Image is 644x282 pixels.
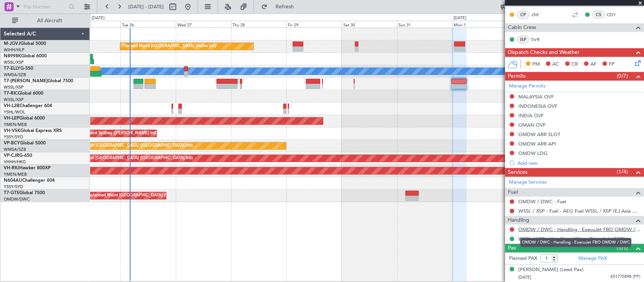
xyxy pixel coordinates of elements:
[4,116,45,121] a: VH-LEPGlobal 6000
[509,255,537,262] label: Planned PAX
[590,61,596,68] span: AF
[397,21,453,28] div: Sun 31
[67,153,193,164] div: Planned Maint [GEOGRAPHIC_DATA] ([GEOGRAPHIC_DATA] Intl)
[508,216,529,225] span: Handling
[508,72,526,81] span: Permits
[4,41,46,46] a: M-JGVJGlobal 5000
[453,21,508,28] div: Mon 1
[508,48,579,57] span: Dispatch Checks and Weather
[518,266,584,274] div: [PERSON_NAME] (Lead Pax)
[592,11,605,19] div: CS
[4,191,45,195] a: T7-GTSGlobal 7500
[4,191,19,195] span: T7-GTS
[607,11,624,18] a: CDY
[509,83,546,90] a: Manage Permits
[518,160,640,166] div: Add new
[4,47,25,53] a: WIHH/HLP
[342,21,397,28] div: Sat 30
[4,178,55,183] a: N604AUChallenger 604
[92,15,105,21] div: [DATE]
[85,190,179,201] div: Unplanned Maint [GEOGRAPHIC_DATA] (Seletar)
[4,79,48,83] span: T7-[PERSON_NAME]
[508,188,518,197] span: Fuel
[518,122,546,128] div: OMAN OVF
[67,140,193,152] div: Planned Maint [GEOGRAPHIC_DATA] ([GEOGRAPHIC_DATA] Intl)
[4,84,24,90] a: WSSL/XSP
[4,116,19,121] span: VH-LEP
[4,172,27,177] a: YMEN/MEB
[4,54,21,58] span: N8998K
[518,198,566,205] a: OMDW / DWC - Fuel
[508,168,527,177] span: Services
[8,15,82,27] button: All Aircraft
[532,61,540,68] span: PM
[65,128,157,139] div: Unplanned Maint Sydney ([PERSON_NAME] Intl)
[4,134,23,140] a: YSSY/SYD
[517,11,529,19] div: CP
[4,159,26,165] a: VHHH/HKG
[4,141,20,146] span: VP-BCY
[4,122,27,127] a: YMEN/MEB
[4,129,20,133] span: VH-VSK
[531,36,548,43] a: SVR
[572,61,578,68] span: CR
[454,15,467,21] div: [DATE]
[4,104,20,108] span: VH-L2B
[23,1,66,12] input: Trip Number
[4,109,25,115] a: YSHL/WOL
[65,21,120,28] div: Mon 25
[4,41,20,46] span: M-JGVJ
[610,274,640,280] span: K5177589B (PP)
[258,1,303,13] button: Refresh
[286,21,342,28] div: Fri 29
[4,97,24,103] a: WSSL/XSP
[122,41,216,52] div: Planned Maint [GEOGRAPHIC_DATA] (Halim Intl)
[4,184,23,190] a: YSSY/SYD
[4,196,30,202] a: OMDW/DWC
[617,72,628,80] span: (0/7)
[518,131,560,138] div: OMDW ARR SLOT
[508,244,516,253] span: Pax
[20,18,80,23] span: All Aircraft
[4,66,33,71] a: T7-ELLYG-550
[518,208,640,214] a: WSSL / XSP - Fuel - AEG Fuel WSSL / XSP (EJ Asia Only)
[4,141,46,146] a: VP-BCYGlobal 5000
[4,91,18,96] span: T7-RIC
[128,3,164,10] span: [DATE] - [DATE]
[509,179,547,186] a: Manage Services
[578,255,607,262] a: Manage PAX
[518,150,547,156] div: OMDW LDG
[518,274,531,280] span: [DATE]
[269,4,301,9] span: Refresh
[4,178,22,183] span: N604AU
[518,141,556,147] div: OMDW ARR API
[518,112,544,119] div: INDIA OVF
[4,72,26,78] a: WMSA/SZB
[518,93,554,100] div: MALAYSIA OVF
[552,61,559,68] span: AC
[120,21,176,28] div: Tue 26
[4,129,62,133] a: VH-VSKGlobal Express XRS
[4,147,26,152] a: WMSA/SZB
[4,166,19,170] span: VH-RIU
[4,166,51,170] a: VH-RIUHawker 800XP
[176,21,231,28] div: Wed 27
[4,66,20,71] span: T7-ELLY
[231,21,287,28] div: Thu 28
[4,153,32,158] a: VP-CJRG-650
[4,79,73,83] a: T7-[PERSON_NAME]Global 7500
[4,91,43,96] a: T7-RICGlobal 6000
[617,168,628,176] span: (1/4)
[4,153,19,158] span: VP-CJR
[520,238,632,247] div: OMDW / DWC - Handling - ExecuJet FBO OMDW / DWC
[4,104,52,108] a: VH-L2BChallenger 604
[609,61,615,68] span: FP
[4,54,47,58] a: N8998KGlobal 6000
[518,226,640,233] a: OMDW / DWC - Handling - ExecuJet FBO OMDW / DWC
[531,11,548,18] a: JSK
[4,60,24,65] a: WSSL/XSP
[518,103,557,109] div: INDONESIA OVF
[508,23,536,32] span: Cabin Crew
[517,35,529,44] div: ISP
